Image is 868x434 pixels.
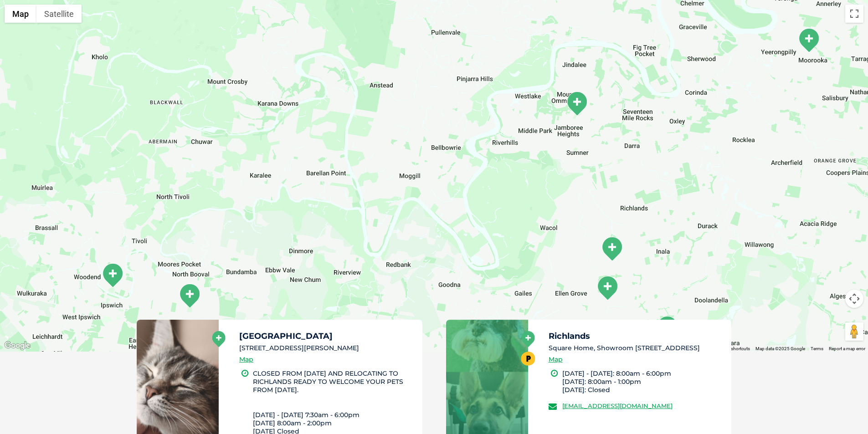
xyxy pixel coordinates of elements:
[811,346,823,351] a: Terms (opens in new tab)
[5,5,36,23] button: Show street map
[562,369,724,394] li: [DATE] - [DATE]: 8:00am - 6:00pm [DATE]: 8:00am - 1:00pm [DATE]: Closed
[101,263,124,288] div: Ipswich
[562,402,673,409] a: [EMAIL_ADDRESS][DOMAIN_NAME]
[2,340,32,352] a: Open this area in Google Maps (opens a new window)
[755,346,805,351] span: Map data ©2025 Google
[549,343,724,353] li: Square Home, Showroom [STREET_ADDRESS]
[36,5,82,23] button: Show satellite imagery
[178,283,201,308] div: Silkstone-Booval
[845,5,863,23] button: Toggle fullscreen view
[797,28,820,53] div: Moorooka
[549,332,724,340] h5: Richlands
[601,236,623,261] div: Richlands
[549,354,563,365] a: Map
[2,340,32,352] img: Google
[656,316,678,341] div: Forest Lake Village
[845,290,863,308] button: Map camera controls
[845,322,863,341] button: Drag Pegman onto the map to open Street View
[829,346,865,351] a: Report a map error
[239,354,253,365] a: Map
[239,332,414,340] h5: [GEOGRAPHIC_DATA]
[239,343,414,353] li: [STREET_ADDRESS][PERSON_NAME]
[596,276,619,301] div: Forest Lake
[565,91,588,116] div: Jindalee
